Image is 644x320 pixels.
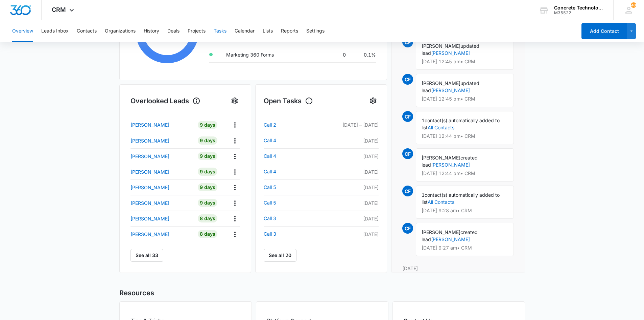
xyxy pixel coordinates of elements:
div: account name [554,5,603,10]
button: Leads Inbox [41,20,69,42]
p: [DATE] [293,215,379,222]
button: Settings [229,95,240,106]
button: Reports [281,20,298,42]
p: [PERSON_NAME] [130,215,169,222]
div: 9 Days [198,121,217,129]
button: Actions [230,167,240,177]
span: contact(s) automatically added to list [422,192,500,205]
button: Contacts [77,20,97,42]
span: CF [402,37,413,47]
p: [DATE] [293,137,379,144]
a: Call 3 [264,230,293,238]
div: 9 Days [198,199,217,207]
div: 9 Days [198,152,217,160]
a: [PERSON_NAME] [431,50,470,56]
p: [PERSON_NAME] [130,121,169,128]
div: 9 Days [198,136,217,145]
button: Actions [230,182,240,193]
button: Lists [263,20,273,42]
p: [DATE] [293,199,379,207]
p: [DATE] 9:28 am • CRM [422,208,508,213]
button: Actions [230,120,240,130]
p: [PERSON_NAME] [130,153,169,160]
p: [PERSON_NAME] [130,231,169,238]
a: [PERSON_NAME] [130,121,192,128]
button: Actions [230,213,240,224]
a: Call 4 [264,136,293,145]
div: 8 Days [198,230,217,238]
button: Overview [12,20,33,42]
a: Call 3 [264,214,293,222]
a: Call 5 [264,199,293,207]
p: [DATE] 12:44 pm • CRM [422,134,508,138]
a: See all 20 [264,249,296,262]
p: [DATE] [293,231,379,238]
button: Actions [230,198,240,208]
p: [DATE] [293,168,379,175]
span: CF [402,148,413,159]
button: Calendar [235,20,255,42]
p: [PERSON_NAME] [130,168,169,175]
td: Marketing 360 Forms [221,47,295,62]
span: CF [402,74,413,85]
a: [PERSON_NAME] [130,168,192,175]
p: [DATE] 12:45 pm • CRM [422,97,508,101]
h1: Open Tasks [264,96,313,106]
button: Actions [230,229,240,239]
button: Deals [167,20,180,42]
p: [PERSON_NAME] [130,137,169,144]
td: 0 [295,47,351,62]
span: CF [402,223,413,234]
a: [PERSON_NAME] [130,215,192,222]
button: See all 33 [130,249,163,262]
p: [DATE] [293,153,379,160]
a: Call 5 [264,183,293,191]
a: [PERSON_NAME] [431,87,470,93]
span: 40 [631,2,636,8]
button: Settings [306,20,325,42]
button: Settings [368,95,379,106]
span: CF [402,186,413,196]
div: notifications count [631,2,636,8]
a: Call 2 [264,121,293,129]
a: All Contacts [428,125,454,130]
a: [PERSON_NAME] [130,184,192,191]
button: Projects [188,20,206,42]
button: Tasks [214,20,226,42]
span: 1 [422,118,425,123]
p: [DATE] 12:45 pm • CRM [422,59,508,64]
div: 9 Days [198,183,217,191]
div: 9 Days [198,168,217,176]
div: 8 Days [198,214,217,222]
p: [DATE] [402,265,514,272]
a: [PERSON_NAME] [431,162,470,168]
h2: Resources [119,288,525,298]
p: [DATE] [293,184,379,191]
span: [PERSON_NAME] [422,80,460,86]
button: Actions [230,151,240,162]
td: 0.1% [351,47,376,62]
span: [PERSON_NAME] [422,155,460,161]
p: [DATE] 9:27 am • CRM [422,246,508,250]
a: Call 4 [264,152,293,160]
a: All Contacts [428,199,454,205]
a: [PERSON_NAME] [130,199,192,207]
p: [PERSON_NAME] [130,199,169,207]
a: [PERSON_NAME] [130,137,192,144]
button: Actions [230,135,240,146]
a: Call 4 [264,168,293,176]
a: [PERSON_NAME] [130,153,192,160]
p: [DATE] 12:44 pm • CRM [422,171,508,176]
button: History [144,20,159,42]
h1: Overlooked Leads [130,96,200,106]
span: contact(s) automatically added to list [422,118,500,130]
div: account id [554,10,603,15]
button: Add Contact [581,23,627,39]
a: [PERSON_NAME] [130,231,192,238]
span: 1 [422,192,425,198]
a: [PERSON_NAME] [431,236,470,242]
p: [PERSON_NAME] [130,184,169,191]
span: [PERSON_NAME] [422,229,460,235]
p: [DATE] – [DATE] [293,121,379,128]
button: Organizations [105,20,136,42]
